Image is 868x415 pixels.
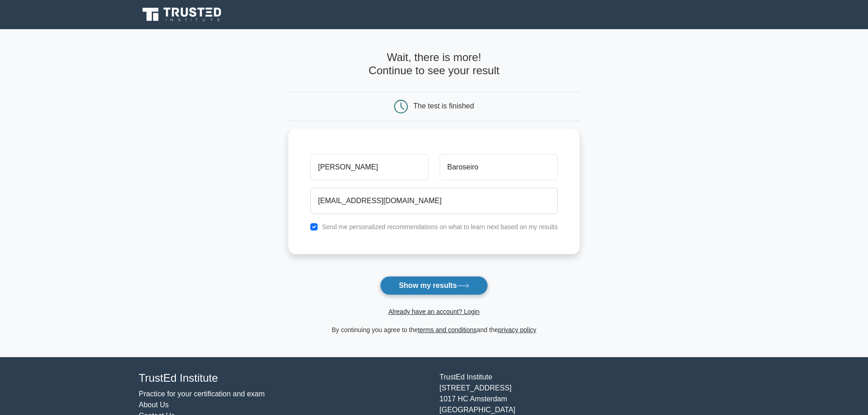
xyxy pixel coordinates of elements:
[139,372,429,385] h4: TrustEd Institute
[322,223,558,231] label: Send me personalized recommendations on what to learn next based on my results
[413,102,474,110] div: The test is finished
[310,188,558,214] input: Email
[139,390,265,398] a: Practice for your certification and exam
[388,308,479,315] a: Already have an account? Login
[440,154,558,180] input: Last name
[288,51,580,77] h4: Wait, there is more! Continue to see your result
[418,326,477,333] a: terms and conditions
[498,326,536,333] a: privacy policy
[310,154,428,180] input: First name
[139,401,169,409] a: About Us
[380,276,488,295] button: Show my results
[283,324,585,335] div: By continuing you agree to the and the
